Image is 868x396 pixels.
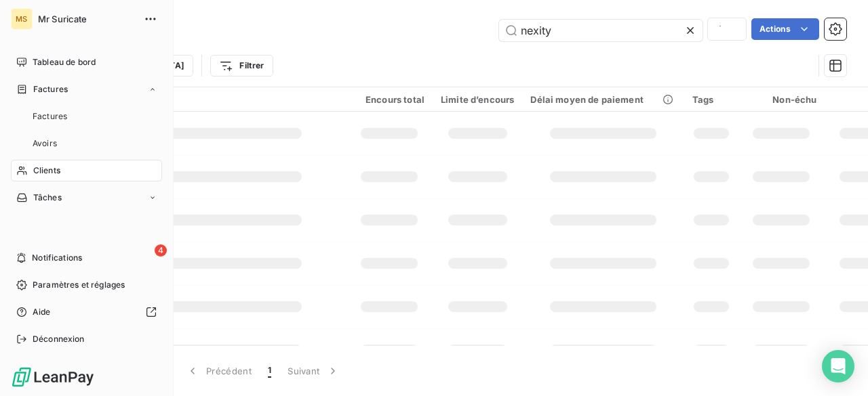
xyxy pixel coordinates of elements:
[268,364,271,378] span: 1
[530,94,675,105] div: Délai moyen de paiement
[38,14,136,24] span: Mr Suricate
[33,333,85,345] span: Déconnexion
[33,83,68,95] span: Factures
[11,366,95,388] img: Logo LeanPay
[822,350,854,382] div: Open Intercom Messenger
[32,252,82,264] span: Notifications
[178,357,260,385] button: Précédent
[11,301,162,323] a: Aide
[354,94,425,105] div: Encours total
[33,164,60,177] span: Clients
[33,306,51,318] span: Aide
[33,137,57,150] span: Avoirs
[155,244,167,257] span: 4
[33,110,67,123] span: Factures
[260,357,279,385] button: 1
[692,94,730,105] div: Tags
[279,357,348,385] button: Suivant
[499,20,703,41] input: Rechercher
[33,56,96,68] span: Tableau de bord
[210,55,273,76] button: Filtrer
[441,94,514,105] div: Limite d’encours
[751,18,819,40] button: Actions
[33,192,62,204] span: Tâches
[11,8,33,30] div: MS
[33,279,125,291] span: Paramètres et réglages
[746,94,816,105] div: Non-échu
